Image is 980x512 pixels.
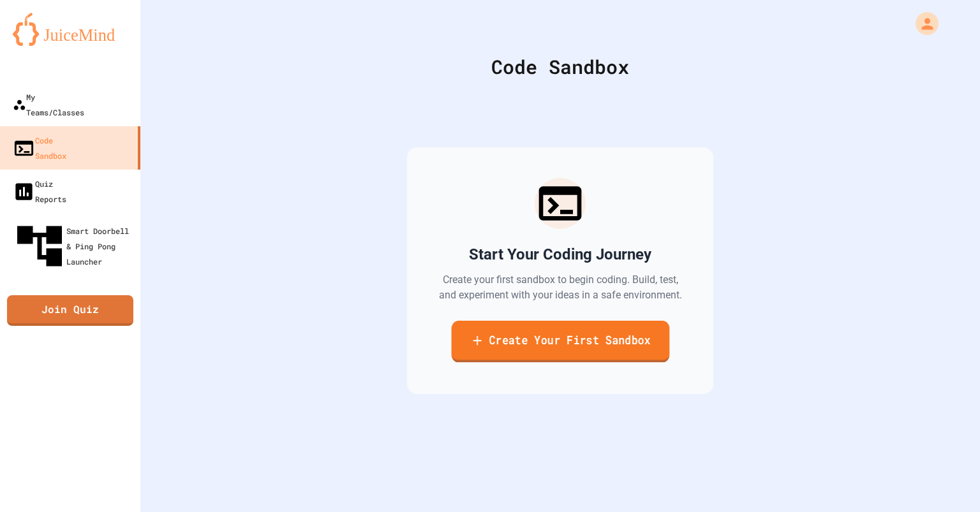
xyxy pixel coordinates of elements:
div: My Teams/Classes [13,89,84,120]
a: Create Your First Sandbox [451,321,669,363]
a: Join Quiz [7,295,133,326]
div: My Account [902,9,942,38]
h2: Start Your Coding Journey [469,244,651,265]
img: logo-orange.svg [13,13,128,46]
div: Code Sandbox [13,133,66,163]
div: Smart Doorbell & Ping Pong Launcher [13,219,135,273]
div: Code Sandbox [172,52,948,81]
p: Create your first sandbox to begin coding. Build, test, and experiment with your ideas in a safe ... [438,272,683,303]
div: Quiz Reports [13,176,66,207]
